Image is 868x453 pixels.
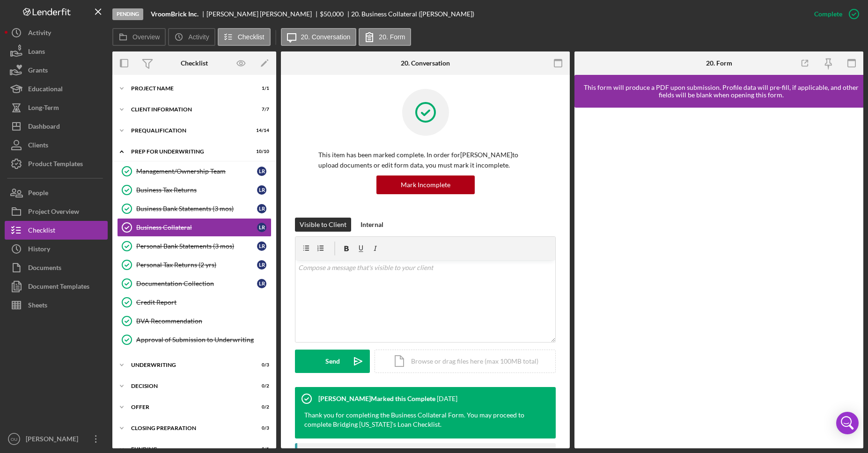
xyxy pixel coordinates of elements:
[257,185,266,195] div: L R
[117,330,272,349] a: Approval of Submission to Underwriting
[117,218,272,237] a: Business CollateralLR
[136,317,271,325] div: BVA Recommendation
[318,150,532,171] p: This item has been marked complete. In order for [PERSON_NAME] to upload documents or edit form d...
[814,5,842,23] div: Complete
[112,8,143,20] div: Pending
[252,86,269,91] div: 1 / 1
[131,404,246,410] div: Offer
[295,350,370,373] button: Send
[252,446,269,452] div: 0 / 1
[706,59,732,67] div: 20. Form
[218,28,271,46] button: Checklist
[238,33,265,41] label: Checklist
[131,128,246,133] div: Prequalification
[376,175,475,194] button: Mark Incomplete
[325,350,340,373] div: Send
[136,186,257,194] div: Business Tax Returns
[252,383,269,389] div: 0 / 2
[131,149,246,154] div: Prep for Underwriting
[136,336,271,343] div: Approval of Submission to Underwriting
[131,107,246,112] div: Client Information
[11,437,17,442] text: OU
[136,168,257,175] div: Management/Ownership Team
[356,218,388,232] button: Internal
[117,293,272,312] a: Credit Report
[257,204,266,213] div: L R
[136,280,257,287] div: Documentation Collection
[131,362,246,368] div: Underwriting
[320,10,344,18] span: $50,000
[131,383,246,389] div: Decision
[132,33,160,41] label: Overview
[836,412,859,434] div: Open Intercom Messenger
[117,199,272,218] a: Business Bank Statements (3 mos)LR
[131,446,246,452] div: Funding
[401,175,450,194] div: Mark Incomplete
[257,260,266,270] div: L R
[379,33,405,41] label: 20. Form
[281,28,357,46] button: 20. Conversation
[117,312,272,330] a: BVA Recommendation
[252,362,269,368] div: 0 / 3
[257,223,266,232] div: L R
[181,59,208,67] div: Checklist
[401,59,450,67] div: 20. Conversation
[136,224,257,231] div: Business Collateral
[257,167,266,176] div: L R
[131,425,246,431] div: Closing Preparation
[295,218,351,232] button: Visible to Client
[151,10,199,18] b: VroomBrick Inc.
[136,242,257,250] div: Personal Bank Statements (3 mos)
[579,84,863,99] div: This form will produce a PDF upon submission. Profile data will pre-fill, if applicable, and othe...
[437,395,457,402] time: 2025-09-19 18:19
[252,149,269,154] div: 10 / 10
[136,299,271,306] div: Credit Report
[257,241,266,251] div: L R
[112,28,166,46] button: Overview
[252,425,269,431] div: 0 / 3
[188,33,209,41] label: Activity
[117,237,272,256] a: Personal Bank Statements (3 mos)LR
[5,430,108,448] button: OU[PERSON_NAME] Underwriting
[301,33,351,41] label: 20. Conversation
[117,181,272,199] a: Business Tax ReturnsLR
[252,128,269,133] div: 14 / 14
[360,218,383,232] div: Internal
[168,28,215,46] button: Activity
[351,10,474,18] div: 20. Business Collateral ([PERSON_NAME])
[136,261,257,269] div: Personal Tax Returns (2 yrs)
[206,10,320,18] div: [PERSON_NAME] [PERSON_NAME]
